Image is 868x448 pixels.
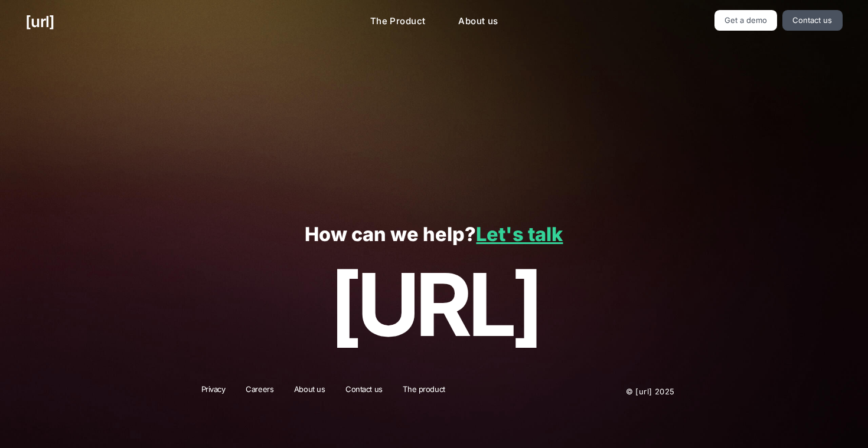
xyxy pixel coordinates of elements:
[361,10,435,33] a: The Product
[238,384,281,399] a: Careers
[25,224,842,246] p: How can we help?
[714,10,778,31] a: Get a demo
[194,384,233,399] a: Privacy
[782,10,843,31] a: Contact us
[449,10,507,33] a: About us
[338,384,390,399] a: Contact us
[25,10,54,33] a: [URL]
[476,223,563,246] a: Let's talk
[395,384,452,399] a: The product
[286,384,333,399] a: About us
[554,384,675,399] p: © [URL] 2025
[25,256,842,353] p: [URL]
